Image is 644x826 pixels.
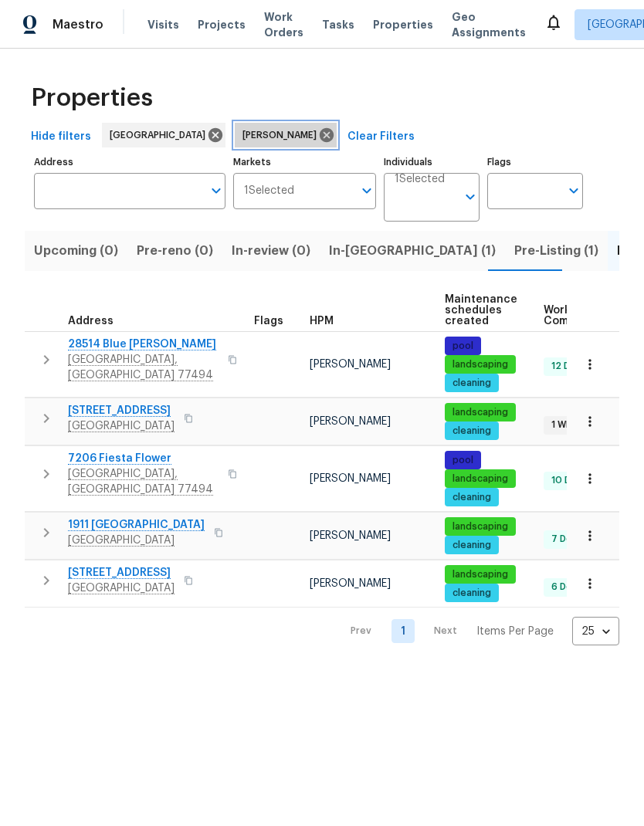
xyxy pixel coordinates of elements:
[205,180,227,201] button: Open
[244,184,294,198] span: 1 Selected
[572,611,619,652] div: 25
[31,127,91,147] span: Hide filters
[110,127,212,143] span: [GEOGRAPHIC_DATA]
[487,157,583,167] label: Flags
[310,530,391,541] span: [PERSON_NAME]
[544,305,641,327] span: Work Order Completion
[254,316,283,327] span: Flags
[446,491,497,504] span: cleaning
[232,240,310,262] span: In-review (0)
[25,123,97,151] button: Hide filters
[329,240,496,262] span: In-[GEOGRAPHIC_DATA] (1)
[452,9,526,40] span: Geo Assignments
[446,406,514,419] span: landscaping
[446,425,497,438] span: cleaning
[459,186,481,208] button: Open
[446,454,480,467] span: pool
[31,90,153,106] span: Properties
[446,358,514,371] span: landscaping
[395,173,445,186] span: 1 Selected
[446,377,497,390] span: cleaning
[446,539,497,552] span: cleaning
[198,17,246,32] span: Projects
[545,418,580,432] span: 1 WIP
[446,587,497,600] span: cleaning
[34,157,225,167] label: Address
[384,157,480,167] label: Individuals
[102,123,225,147] div: [GEOGRAPHIC_DATA]
[446,340,480,353] span: pool
[446,520,514,533] span: landscaping
[545,581,590,594] span: 6 Done
[347,127,415,147] span: Clear Filters
[310,473,391,484] span: [PERSON_NAME]
[68,316,114,327] span: Address
[476,624,554,639] p: Items Per Page
[341,123,421,151] button: Clear Filters
[242,127,323,143] span: [PERSON_NAME]
[310,578,391,589] span: [PERSON_NAME]
[233,157,377,167] label: Markets
[545,360,594,373] span: 12 Done
[235,123,337,147] div: [PERSON_NAME]
[264,9,303,40] span: Work Orders
[137,240,213,262] span: Pre-reno (0)
[310,316,334,327] span: HPM
[310,359,391,370] span: [PERSON_NAME]
[446,472,514,486] span: landscaping
[147,17,179,32] span: Visits
[53,17,103,32] span: Maestro
[545,474,595,487] span: 10 Done
[356,180,378,201] button: Open
[391,619,415,643] a: Goto page 1
[34,240,118,262] span: Upcoming (0)
[336,617,619,645] nav: Pagination Navigation
[514,240,598,262] span: Pre-Listing (1)
[310,416,391,427] span: [PERSON_NAME]
[373,17,433,32] span: Properties
[545,533,590,546] span: 7 Done
[445,294,517,327] span: Maintenance schedules created
[563,180,585,201] button: Open
[322,19,354,30] span: Tasks
[446,568,514,581] span: landscaping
